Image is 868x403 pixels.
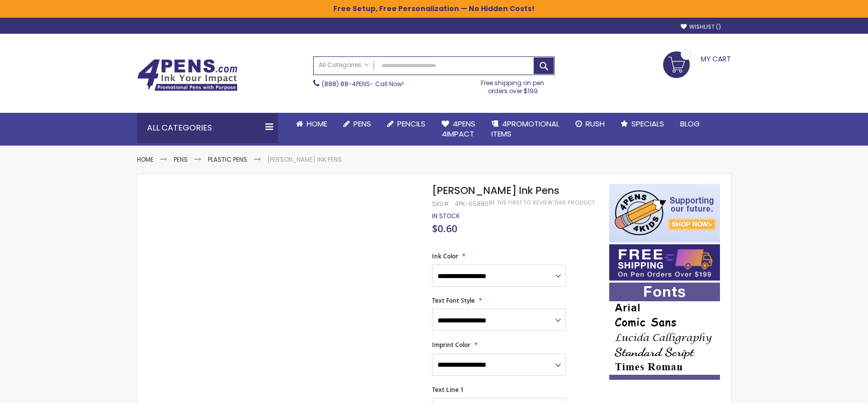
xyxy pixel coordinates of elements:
[353,118,371,129] span: Pens
[609,184,720,242] img: 4pens 4 kids
[432,296,475,305] span: Text Font Style
[432,222,457,235] span: $0.60
[379,113,433,135] a: Pencils
[631,118,664,129] span: Specials
[586,118,605,129] span: Rush
[442,118,475,139] span: 4Pens 4impact
[432,341,470,349] span: Imprint Color
[471,75,555,95] div: Free shipping on pen orders over $199
[137,59,238,91] img: 4Pens Custom Pens and Promotional Products
[609,283,720,380] img: font-personalization-examples
[613,113,672,135] a: Specials
[319,61,369,69] span: All Categories
[322,80,370,88] a: (888) 88-4PENS
[432,199,451,208] strong: SKU
[681,23,721,31] a: Wishlist
[433,113,483,146] a: 4Pens4impact
[314,57,374,74] a: All Categories
[483,113,567,146] a: 4PROMOTIONALITEMS
[491,118,559,139] span: 4PROMOTIONAL ITEMS
[672,113,708,135] a: Blog
[174,155,188,164] a: Pens
[432,385,464,394] span: Text Line 1
[432,212,460,220] div: Availability
[609,244,720,281] img: Free shipping on orders over $199
[288,113,335,135] a: Home
[137,155,154,164] a: Home
[397,118,425,129] span: Pencils
[680,118,700,129] span: Blog
[432,183,559,197] span: [PERSON_NAME] Ink Pens
[208,155,247,164] a: Plastic Pens
[307,118,327,129] span: Home
[432,252,458,260] span: Ink Color
[455,200,489,208] div: 4PK-55885
[137,113,278,143] div: All Categories
[267,156,342,164] li: [PERSON_NAME] Ink Pens
[489,199,595,207] a: Be the first to review this product
[567,113,613,135] a: Rush
[322,80,404,88] span: - Call Now!
[335,113,379,135] a: Pens
[432,212,460,220] span: In stock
